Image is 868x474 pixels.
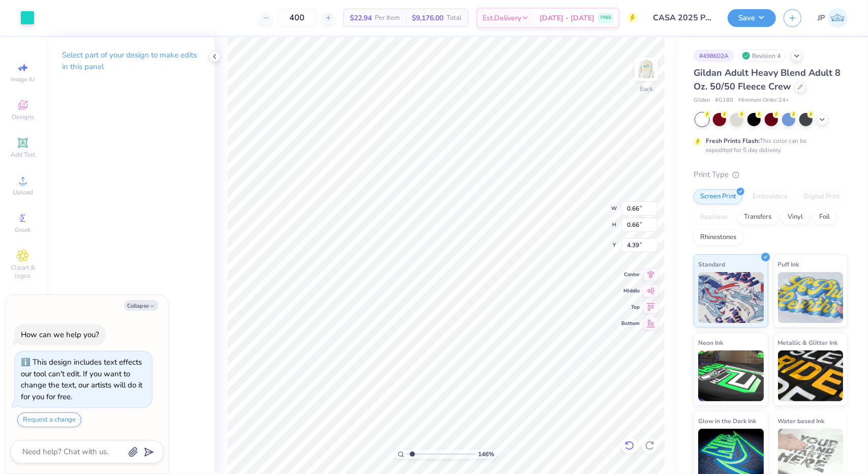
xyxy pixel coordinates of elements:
div: Applique [694,210,734,225]
div: # 498602A [694,49,734,62]
input: – – [277,9,317,27]
div: Transfers [737,210,778,225]
div: Vinyl [781,210,810,225]
span: Metallic & Glitter Ink [778,337,838,348]
div: Screen Print [694,189,743,204]
div: Print Type [694,169,848,181]
span: Add Text [11,151,35,159]
span: Bottom [621,320,640,327]
button: Save [728,9,776,27]
span: [DATE] - [DATE] [540,13,594,23]
img: Standard [698,272,764,323]
span: JP [818,12,825,24]
span: Per Item [375,13,400,23]
img: Jojo Pawlow [828,8,848,28]
div: Embroidery [746,189,794,204]
span: Est. Delivery [483,13,521,23]
span: $22.94 [350,13,372,23]
div: This design includes text effects our tool can't edit. If you want to change the text, our artist... [21,357,142,402]
button: Collapse [124,300,158,311]
span: Neon Ink [698,337,723,348]
span: Center [621,271,640,278]
span: # G180 [715,96,733,105]
span: Total [446,13,462,23]
span: 146 % [478,450,494,459]
div: Revision 4 [739,49,786,62]
span: Designs [12,113,34,121]
div: Digital Print [797,189,847,204]
span: $9,176.00 [412,13,443,23]
img: Neon Ink [698,350,764,401]
span: Puff Ink [778,259,799,270]
span: Top [621,304,640,311]
span: Middle [621,287,640,294]
strong: Fresh Prints Flash: [706,137,760,145]
p: Select part of your design to make edits in this panel [62,49,198,73]
img: Metallic & Glitter Ink [778,350,844,401]
span: Greek [15,226,31,234]
a: JP [818,8,848,28]
span: Minimum Order: 24 + [738,96,789,105]
div: Foil [813,210,836,225]
span: FREE [601,14,611,21]
div: Rhinestones [694,230,743,245]
span: Glow in the Dark Ink [698,416,756,426]
img: Back [636,59,656,79]
img: Puff Ink [778,272,844,323]
span: Clipart & logos [5,263,41,280]
div: How can we help you? [21,330,99,340]
span: Image AI [11,75,35,83]
div: Back [640,84,653,94]
span: Gildan Adult Heavy Blend Adult 8 Oz. 50/50 Fleece Crew [694,67,841,93]
input: Untitled Design [645,8,720,28]
span: Gildan [694,96,710,105]
div: This color can be expedited for 5 day delivery. [706,136,831,155]
span: Standard [698,259,725,270]
span: Water based Ink [778,416,825,426]
button: Request a change [17,412,81,427]
span: Upload [13,188,33,196]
